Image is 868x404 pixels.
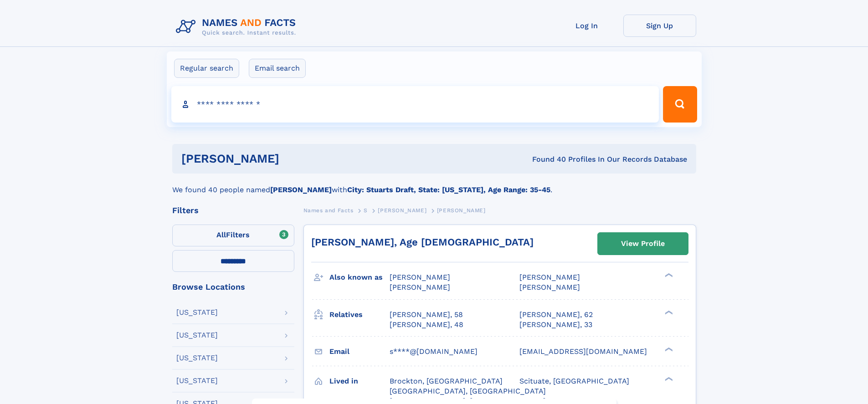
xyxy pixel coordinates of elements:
div: [US_STATE] [176,309,218,316]
span: [PERSON_NAME] [390,273,450,281]
div: ❯ [663,346,673,352]
span: Brockton, [GEOGRAPHIC_DATA] [390,377,503,385]
div: [US_STATE] [176,354,218,362]
a: [PERSON_NAME], 48 [390,320,463,330]
div: Browse Locations [172,283,294,291]
h3: Lived in [329,373,390,389]
a: [PERSON_NAME], Age [DEMOGRAPHIC_DATA] [311,236,534,248]
div: ❯ [663,309,673,315]
span: All [216,230,226,239]
span: [PERSON_NAME] [519,283,580,291]
label: Regular search [174,59,239,78]
b: City: Stuarts Draft, State: [US_STATE], Age Range: 35-45 [347,185,550,194]
a: [PERSON_NAME], 58 [390,310,463,320]
span: [PERSON_NAME] [519,273,580,281]
div: View Profile [621,233,665,254]
span: [PERSON_NAME] [390,283,450,291]
div: [US_STATE] [176,332,218,339]
span: [PERSON_NAME] [437,207,486,214]
label: Email search [249,59,306,78]
span: [GEOGRAPHIC_DATA], [GEOGRAPHIC_DATA] [390,387,546,395]
h1: [PERSON_NAME] [181,153,406,164]
a: View Profile [598,233,688,255]
a: [PERSON_NAME], 62 [519,310,593,320]
a: S [364,205,368,216]
div: [US_STATE] [176,377,218,384]
b: [PERSON_NAME] [270,185,332,194]
a: Log In [550,15,623,37]
label: Filters [172,225,294,246]
div: ❯ [663,376,673,382]
a: Names and Facts [303,205,354,216]
h3: Also known as [329,270,390,285]
span: S [364,207,368,214]
div: Filters [172,206,294,215]
img: Logo Names and Facts [172,15,303,39]
div: ❯ [663,272,673,278]
span: [EMAIL_ADDRESS][DOMAIN_NAME] [519,347,647,356]
div: Found 40 Profiles In Our Records Database [406,154,687,164]
a: [PERSON_NAME], 33 [519,320,592,330]
div: We found 40 people named with . [172,174,696,195]
button: Search Button [663,86,697,123]
span: Scituate, [GEOGRAPHIC_DATA] [519,377,629,385]
span: [PERSON_NAME] [378,207,426,214]
a: [PERSON_NAME] [378,205,426,216]
a: Sign Up [623,15,696,37]
h3: Relatives [329,307,390,322]
h3: Email [329,344,390,359]
input: search input [171,86,659,123]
